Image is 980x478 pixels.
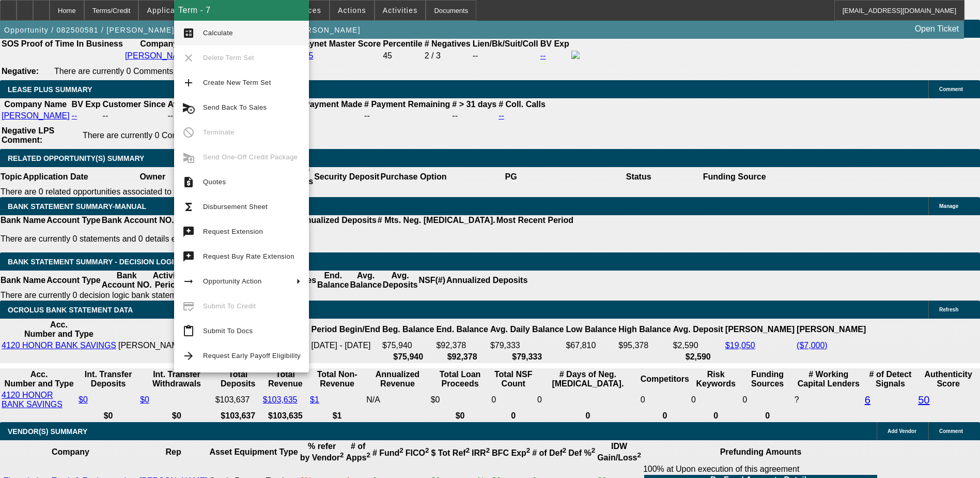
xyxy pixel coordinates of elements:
[167,111,202,121] td: --
[72,100,101,109] b: BV Exp
[725,341,755,350] a: $19,050
[8,258,179,266] span: Bank Statement Summary - Decision Logic
[917,369,979,389] th: Authenticity Score
[182,325,195,337] mat-icon: content_paste
[691,369,741,389] th: Risk Keywords
[203,352,301,360] span: Request Early Payoff Eligibility
[864,369,917,389] th: # of Detect Signals
[491,411,536,421] th: 0
[797,341,828,350] a: ($7,000)
[435,340,488,351] td: $92,378
[118,320,310,339] th: Acc. Holder Name
[939,428,963,434] span: Comment
[490,352,565,362] th: $79,333
[865,394,870,406] a: 6
[46,271,101,290] th: Account Type
[492,449,530,457] b: BFC Exp
[406,449,429,457] b: FICO
[742,390,793,410] td: 0
[366,369,429,389] th: Annualized Revenue
[491,390,536,410] td: 0
[430,369,490,389] th: Total Loan Proceeds
[182,275,195,288] mat-icon: arrow_right_alt
[54,67,273,76] span: There are currently 0 Comments entered on this opportunity
[2,341,116,350] a: 4120 HONOR BANK SAVINGS
[537,411,639,421] th: 0
[435,352,488,362] th: $92,378
[209,447,298,456] b: Asset Equipment Type
[310,395,319,404] a: $1
[425,39,471,48] b: # Negatives
[911,20,963,38] a: Open Ticket
[532,449,566,457] b: # of Def
[203,327,253,335] span: Submit To Docs
[8,154,144,162] span: RELATED OPPORTUNITY(S) SUMMARY
[2,126,54,144] b: Negative LPS Comment:
[52,447,89,456] b: Company
[311,340,381,351] td: [DATE] - [DATE]
[537,369,639,389] th: # Days of Neg. [MEDICAL_DATA].
[167,100,201,109] b: Avg. IRR
[575,167,703,187] th: Status
[203,103,267,111] span: Send Back To Sales
[203,252,294,260] span: Request Buy Rate Extension
[473,39,538,48] b: Lien/Bk/Suit/Coll
[725,320,795,339] th: [PERSON_NAME]
[263,395,298,404] a: $103,635
[796,320,866,339] th: [PERSON_NAME]
[496,215,574,226] th: Most Recent Period
[298,100,362,109] b: # Payment Made
[425,51,471,61] div: 2 / 3
[203,203,268,211] span: Disbursement Sheet
[182,250,195,263] mat-icon: try
[382,340,434,351] td: $75,940
[563,446,566,454] sup: 2
[215,411,261,421] th: $103,637
[1,39,20,49] th: SOS
[472,449,490,457] b: IRR
[311,320,381,339] th: Period Begin/End
[2,391,63,409] a: 4120 HONOR BANK SAVINGS
[78,411,138,421] th: $0
[382,352,434,362] th: $75,940
[399,446,403,454] sup: 2
[703,167,767,187] th: Funding Source
[338,6,366,14] span: Actions
[215,390,261,410] td: $103,637
[499,111,504,120] a: --
[297,111,363,121] td: --
[182,77,195,89] mat-icon: add
[794,369,863,389] th: # Working Capital Lenders
[102,111,166,121] td: --
[383,51,422,61] div: 45
[375,1,426,20] button: Activities
[431,449,470,457] b: $ Tot Ref
[364,111,450,121] td: --
[425,446,429,454] sup: 2
[182,101,195,114] mat-icon: cancel_schedule_send
[366,390,429,410] td: N/A
[300,51,314,60] a: 685
[2,67,39,76] b: Negative:
[8,306,133,314] span: OCROLUS BANK STATEMENT DATA
[83,131,302,140] span: There are currently 0 Comments entered on this opportunity
[383,6,418,14] span: Activities
[346,442,370,462] b: # of Apps
[380,167,447,187] th: Purchase Option
[300,39,381,48] b: Paynet Master Score
[203,277,262,285] span: Opportunity Action
[215,369,261,389] th: Total Deposits
[317,271,349,290] th: End. Balance
[1,369,77,389] th: Acc. Number and Type
[640,390,690,410] td: 0
[565,320,617,339] th: Low Balance
[372,449,403,457] b: # Fund
[435,320,488,339] th: End. Balance
[430,390,490,410] td: $0
[203,29,233,37] span: Calculate
[366,451,370,459] sup: 2
[118,340,310,351] td: [PERSON_NAME] DBA CAPS PUMPING SERVICE
[182,176,195,188] mat-icon: request_quote
[592,446,595,454] sup: 2
[46,215,101,226] th: Account Type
